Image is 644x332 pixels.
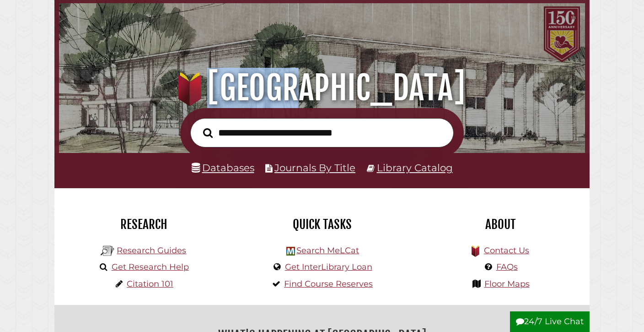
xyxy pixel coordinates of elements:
[285,262,372,272] a: Get InterLibrary Loan
[418,217,583,232] h2: About
[112,262,189,272] a: Get Research Help
[69,68,575,108] h1: [GEOGRAPHIC_DATA]
[484,245,529,256] a: Contact Us
[192,162,254,174] a: Databases
[199,125,217,140] button: Search
[377,162,453,174] a: Library Catalog
[61,217,226,232] h2: Research
[484,279,530,289] a: Floor Maps
[127,279,173,289] a: Citation 101
[274,162,355,174] a: Journals By Title
[296,245,359,256] a: Search MeLCat
[496,262,518,272] a: FAQs
[101,244,114,258] img: Hekman Library Logo
[203,128,213,138] i: Search
[117,245,186,256] a: Research Guides
[240,217,404,232] h2: Quick Tasks
[284,279,373,289] a: Find Course Reserves
[286,247,295,256] img: Hekman Library Logo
